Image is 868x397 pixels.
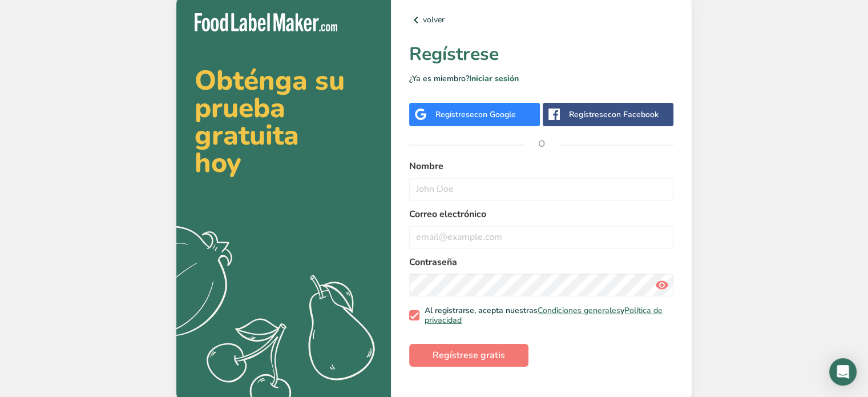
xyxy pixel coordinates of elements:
label: Correo electrónico [409,207,673,221]
button: Regístrese gratis [409,344,528,367]
span: con Facebook [608,109,659,120]
span: con Google [474,109,516,120]
a: Condiciones generales [538,305,620,316]
span: Regístrese gratis [433,348,505,362]
h2: Obténga su prueba gratuita hoy [195,67,373,177]
div: Open Intercom Messenger [829,358,857,386]
a: Política de privacidad [425,305,663,326]
a: Iniciar sesión [469,73,519,84]
input: email@example.com [409,226,673,248]
a: volver [409,13,673,27]
input: John Doe [409,178,673,200]
div: Regístrese [569,109,659,121]
span: O [524,127,559,161]
h1: Regístrese [409,41,673,68]
label: Contraseña [409,255,673,269]
img: Food Label Maker [195,13,337,32]
span: Al registrarse, acepta nuestras y [419,306,669,326]
p: ¿Ya es miembro? [409,73,673,85]
div: Regístrese [435,109,516,121]
label: Nombre [409,159,673,173]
